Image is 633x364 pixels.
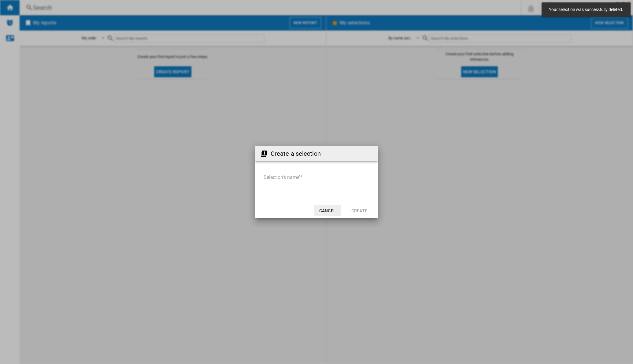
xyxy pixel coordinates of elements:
[271,149,321,158] h2: Create a selection
[547,7,625,13] span: Your selection was successfully deleted.
[363,147,375,160] button: Close dialog
[365,150,373,157] md-icon: Close dialog
[314,205,341,216] button: Cancel
[346,205,373,216] button: Create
